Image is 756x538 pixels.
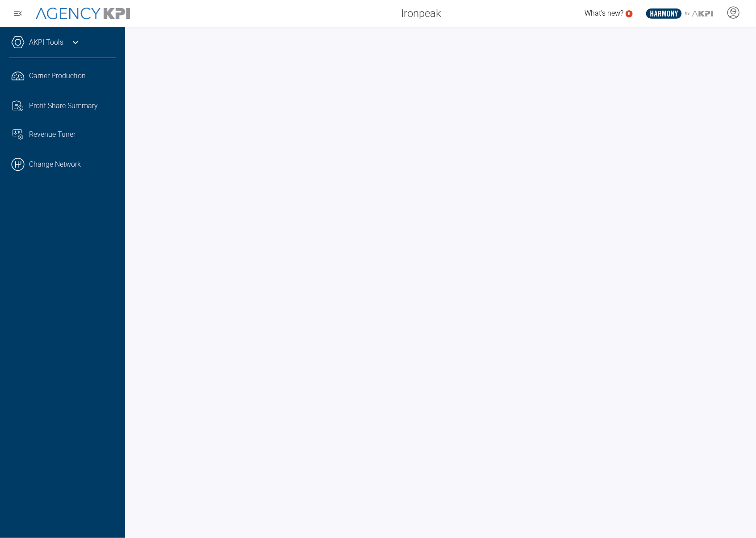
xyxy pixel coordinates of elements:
[628,11,631,16] text: 5
[401,5,441,21] span: Ironpeak
[29,37,63,48] a: AKPI Tools
[585,9,623,17] span: What's new?
[29,129,75,140] span: Revenue Tuner
[29,71,86,81] span: Carrier Production
[29,101,98,111] span: Profit Share Summary
[36,8,130,19] img: AgencyKPI
[626,10,633,17] a: 5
